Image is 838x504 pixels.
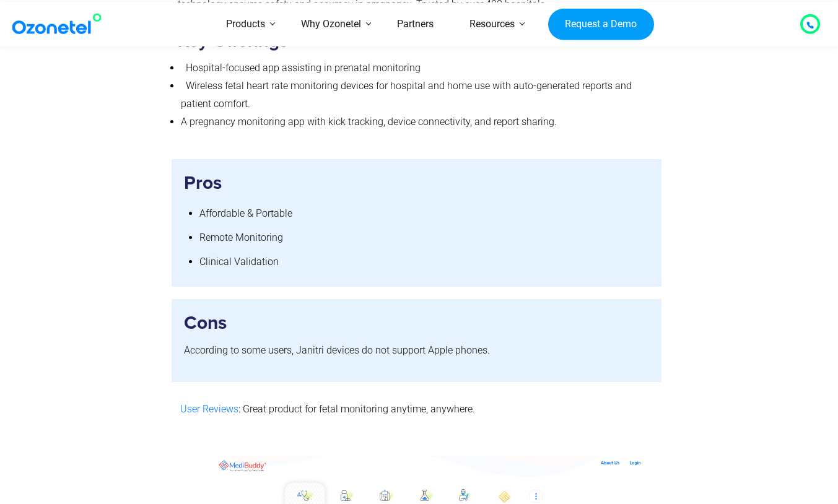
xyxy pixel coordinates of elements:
a: Why Ozonetel [283,2,379,46]
font: Clinical Validation [199,256,279,267]
font: : Great product for fetal monitoring anytime, anywhere. [238,403,475,415]
font: Affordable & Portable [199,207,292,219]
a: Products [208,2,283,46]
font: Request a Demo [565,18,637,30]
a: Resources [452,2,533,46]
font: According to some users, Janitri devices do not support Apple phones. [184,344,490,356]
a: Request a Demo [548,8,654,40]
font: Partners [397,18,434,30]
font: Why Ozonetel [301,18,361,30]
font: Resources [469,18,515,30]
a: User Reviews [180,403,238,415]
font: A pregnancy monitoring app with kick tracking, device connectivity, and report sharing. [181,116,557,128]
font: Pros [184,174,222,193]
font: Cons [184,314,227,332]
font: Hospital-focused app assisting in prenatal monitoring [186,62,421,74]
font: Wireless fetal heart rate monitoring devices for hospital and home use with auto-generated report... [181,80,632,110]
font: Remote Monitoring [199,232,283,243]
a: Partners [379,2,452,46]
font: Products [226,18,265,30]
